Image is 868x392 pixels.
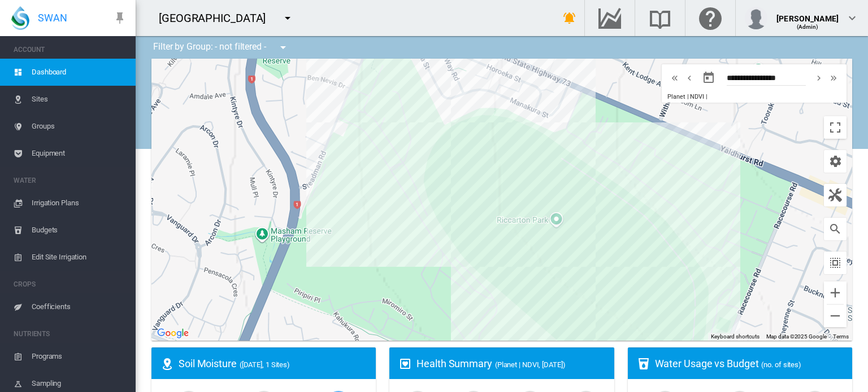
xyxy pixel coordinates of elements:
md-icon: icon-chevron-left [683,71,696,85]
div: [GEOGRAPHIC_DATA] [159,10,276,26]
md-icon: icon-chevron-double-right [827,71,840,85]
md-icon: Go to the Data Hub [596,11,623,25]
span: NUTRIENTS [14,325,127,343]
button: icon-chevron-left [682,71,697,85]
md-icon: icon-magnify [828,222,842,236]
md-icon: icon-cog [828,155,842,168]
span: SWAN [38,11,67,25]
button: Toggle fullscreen view [824,116,847,139]
span: Groups [32,113,127,140]
button: icon-bell-ring [558,7,581,29]
button: Keyboard shortcuts [711,333,759,341]
md-icon: icon-pin [113,11,127,25]
div: Water Usage vs Budget [655,356,843,371]
md-icon: icon-heart-box-outline [398,357,412,371]
md-icon: icon-bell-ring [563,11,576,25]
img: SWAN-Landscape-Logo-Colour-drop.png [11,6,29,30]
div: Health Summary [416,356,605,371]
span: Map data ©2025 Google [766,333,827,340]
div: [PERSON_NAME] [776,8,839,20]
md-icon: icon-menu-down [281,11,294,25]
span: (Planet | NDVI, [DATE]) [495,360,566,369]
div: Soil Moisture [179,356,367,371]
md-icon: icon-map-marker-radius [160,357,174,371]
img: profile.jpg [745,7,767,29]
span: Sites [32,86,127,113]
img: Google [154,326,192,341]
span: Planet | NDVI [667,93,704,100]
button: icon-cog [824,150,847,173]
md-icon: icon-chevron-double-left [669,71,681,85]
span: Coefficients [32,293,127,320]
button: icon-chevron-double-right [826,71,841,85]
button: icon-magnify [824,218,847,240]
button: Zoom in [824,281,847,304]
span: Budgets [32,217,127,244]
md-icon: Click here for help [697,11,724,25]
md-icon: icon-select-all [828,256,842,270]
span: WATER [14,171,127,190]
span: Irrigation Plans [32,190,127,217]
button: Zoom out [824,305,847,327]
button: icon-menu-down [272,36,294,59]
span: ACCOUNT [14,41,127,59]
button: icon-chevron-double-left [667,71,682,85]
button: icon-select-all [824,252,847,274]
md-icon: icon-menu-down [276,41,290,54]
span: Equipment [32,140,127,167]
md-icon: Search the knowledge base [646,11,674,25]
button: icon-menu-down [276,7,299,29]
span: (no. of sites) [761,360,801,369]
span: Edit Site Irrigation [32,244,127,271]
span: | [706,93,708,100]
span: Dashboard [32,59,127,86]
md-icon: icon-chevron-down [845,11,859,25]
span: Programs [32,343,127,370]
a: Terms [833,333,849,340]
button: icon-chevron-right [811,71,826,85]
a: Open this area in Google Maps (opens a new window) [154,326,192,341]
span: ([DATE], 1 Sites) [240,360,290,369]
span: CROPS [14,275,127,293]
div: Filter by Group: - not filtered - [145,36,298,59]
md-icon: icon-cup-water [637,357,650,371]
md-icon: icon-chevron-right [813,71,825,85]
span: (Admin) [797,24,819,30]
button: md-calendar [697,67,720,89]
